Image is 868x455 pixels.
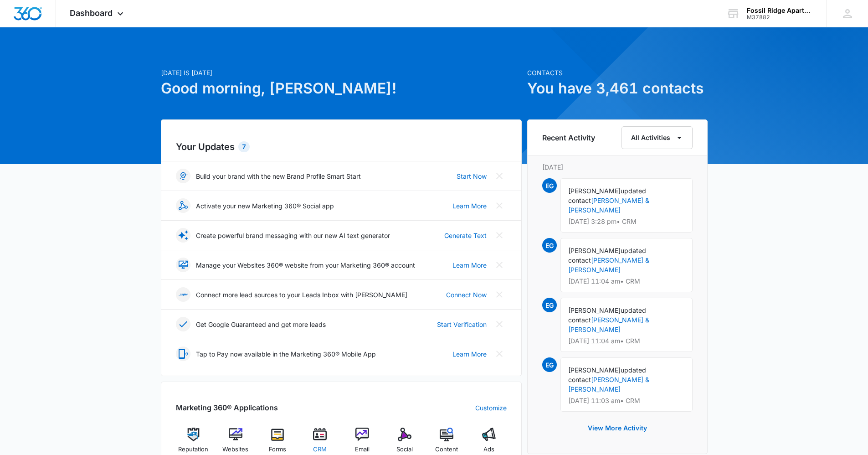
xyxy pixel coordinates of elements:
h2: Marketing 360® Applications [176,402,278,413]
div: 7 [238,141,250,152]
button: Close [492,287,507,302]
p: [DATE] 11:03 am • CRM [568,398,685,404]
p: Get Google Guaranteed and get more leads [196,320,326,329]
button: Close [492,346,507,361]
p: [DATE] 11:04 am • CRM [568,338,685,344]
h1: Good morning, [PERSON_NAME]! [161,78,522,99]
div: account name [747,7,813,14]
span: Content [435,445,458,454]
p: Contacts [527,68,708,78]
h6: Recent Activity [542,132,595,143]
span: Reputation [178,445,208,454]
span: Websites [222,445,248,454]
button: All Activities [621,126,693,149]
a: Customize [475,403,507,413]
span: EG [542,178,557,193]
a: Start Now [457,171,487,181]
a: Learn More [452,201,487,211]
button: Close [492,169,507,183]
span: EG [542,238,557,253]
a: Learn More [452,260,487,270]
span: Forms [269,445,286,454]
button: Close [492,317,507,331]
h2: Your Updates [176,140,507,154]
a: Start Verification [437,320,487,329]
span: Email [355,445,370,454]
a: Learn More [452,349,487,359]
p: [DATE] 11:04 am • CRM [568,278,685,284]
button: Close [492,198,507,213]
span: [PERSON_NAME] [568,247,621,254]
p: Connect more lead sources to your Leads Inbox with [PERSON_NAME] [196,290,407,300]
span: CRM [313,445,327,454]
a: [PERSON_NAME] & [PERSON_NAME] [568,196,649,214]
button: Close [492,258,507,272]
a: [PERSON_NAME] & [PERSON_NAME] [568,316,649,333]
div: account id [747,14,813,21]
span: [PERSON_NAME] [568,366,621,374]
span: EG [542,357,557,372]
span: Ads [483,445,494,454]
a: [PERSON_NAME] & [PERSON_NAME] [568,256,649,274]
span: Dashboard [70,8,113,18]
p: [DATE] [542,162,693,172]
p: Create powerful brand messaging with our new AI text generator [196,231,390,240]
a: Connect Now [446,290,487,300]
span: [PERSON_NAME] [568,187,621,195]
p: Tap to Pay now available in the Marketing 360® Mobile App [196,349,376,359]
p: Activate your new Marketing 360® Social app [196,201,334,211]
span: [PERSON_NAME] [568,306,621,314]
p: [DATE] is [DATE] [161,68,522,78]
span: Social [396,445,413,454]
button: View More Activity [579,417,656,439]
a: [PERSON_NAME] & [PERSON_NAME] [568,376,649,393]
p: [DATE] 3:28 pm • CRM [568,218,685,225]
p: Manage your Websites 360® website from your Marketing 360® account [196,260,415,270]
h1: You have 3,461 contacts [527,78,708,99]
p: Build your brand with the new Brand Profile Smart Start [196,171,361,181]
a: Generate Text [444,231,487,240]
span: EG [542,298,557,312]
button: Close [492,228,507,243]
